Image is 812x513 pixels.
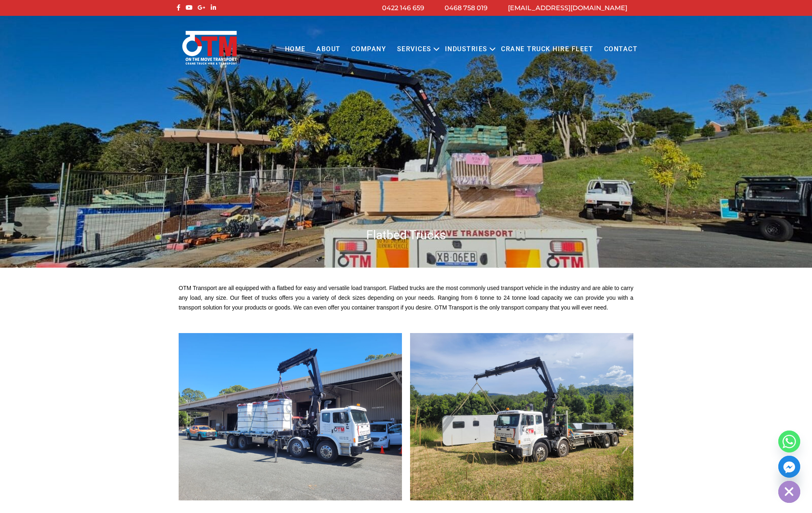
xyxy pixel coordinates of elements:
[392,38,437,61] a: Services
[346,38,392,61] a: COMPANY
[311,38,346,61] a: About
[445,4,488,12] a: 0468 758 019
[778,456,800,478] a: Facebook_Messenger
[778,431,800,452] a: Whatsapp
[175,227,637,243] h1: Flatbed Trucks
[496,38,598,61] a: Crane Truck Hire Fleet
[279,38,311,61] a: Home
[508,4,627,12] a: [EMAIL_ADDRESS][DOMAIN_NAME]
[382,4,424,12] a: 0422 146 659
[181,30,238,65] img: Otmtransport
[179,284,633,312] p: OTM Transport are all equipped with a flatbed for easy and versatile load transport. Flatbed truc...
[440,38,493,61] a: Industries
[598,38,643,61] a: Contact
